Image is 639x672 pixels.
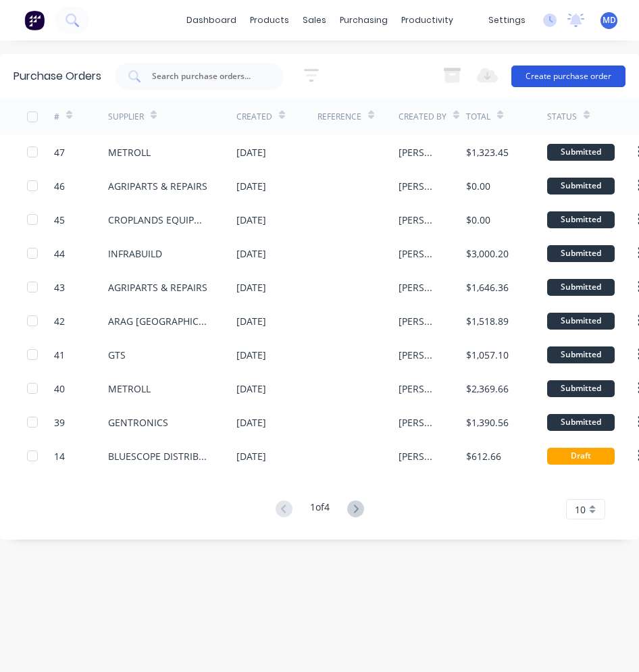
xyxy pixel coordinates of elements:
div: [PERSON_NAME] [399,415,439,430]
div: METROLL [108,382,151,396]
div: Draft [547,448,615,465]
div: sales [296,10,333,30]
div: [PERSON_NAME] [399,179,439,193]
div: productivity [394,10,460,30]
div: [PERSON_NAME] [399,348,439,362]
div: [PERSON_NAME] [399,247,439,261]
div: 42 [54,314,65,328]
div: Submitted [547,313,615,330]
div: [PERSON_NAME] [399,213,439,227]
div: $2,369.66 [466,382,509,396]
div: [DATE] [236,382,266,396]
div: Created [236,111,272,123]
div: 1 of 4 [310,500,330,519]
div: Submitted [547,144,615,161]
div: [DATE] [236,280,266,294]
div: products [243,10,296,30]
div: Submitted [547,279,615,296]
div: $0.00 [466,213,490,227]
div: $1,390.56 [466,415,509,430]
div: [DATE] [236,213,266,227]
div: [DATE] [236,247,266,261]
div: 39 [54,415,65,430]
div: purchasing [333,10,394,30]
div: BLUESCOPE DISTRIBUTION PTY LTD [108,449,209,463]
div: $3,000.20 [466,247,509,261]
div: Submitted [547,245,615,262]
div: [PERSON_NAME] [399,145,439,159]
div: AGRIPARTS & REPAIRS [108,179,207,193]
div: $1,057.10 [466,348,509,362]
input: Search purchase orders... [151,70,263,83]
div: Reference [317,111,361,123]
div: [DATE] [236,145,266,159]
div: Supplier [108,111,144,123]
div: [DATE] [236,415,266,430]
div: Submitted [547,414,615,431]
img: Factory [24,10,45,30]
div: [DATE] [236,314,266,328]
div: Purchase Orders [14,68,101,84]
div: $1,518.89 [466,314,509,328]
div: $1,323.45 [466,145,509,159]
div: GTS [108,348,126,362]
div: 41 [54,348,65,362]
button: Create purchase order [511,66,625,87]
div: INFRABUILD [108,247,162,261]
div: $1,646.36 [466,280,509,294]
div: 45 [54,213,65,227]
div: [DATE] [236,348,266,362]
div: Submitted [547,211,615,228]
div: 44 [54,247,65,261]
span: MD [603,14,616,26]
div: [PERSON_NAME] [399,382,439,396]
div: Submitted [547,346,615,363]
div: 47 [54,145,65,159]
span: 10 [575,502,586,517]
div: [PERSON_NAME] [399,314,439,328]
div: [PERSON_NAME] [399,280,439,294]
div: [DATE] [236,179,266,193]
div: $612.66 [466,449,501,463]
div: Submitted [547,380,615,397]
div: Status [547,111,577,123]
div: AGRIPARTS & REPAIRS [108,280,207,294]
div: [PERSON_NAME] [399,449,439,463]
div: METROLL [108,145,151,159]
div: CROPLANDS EQUIPMENT - NAREMBEEN [108,213,209,227]
div: 43 [54,280,65,294]
div: settings [482,10,532,30]
div: [DATE] [236,449,266,463]
div: 14 [54,449,65,463]
div: Created By [399,111,446,123]
div: Submitted [547,178,615,195]
div: # [54,111,59,123]
div: GENTRONICS [108,415,168,430]
div: ARAG [GEOGRAPHIC_DATA] [108,314,209,328]
div: 40 [54,382,65,396]
div: $0.00 [466,179,490,193]
div: Total [466,111,490,123]
div: 46 [54,179,65,193]
a: dashboard [180,10,243,30]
